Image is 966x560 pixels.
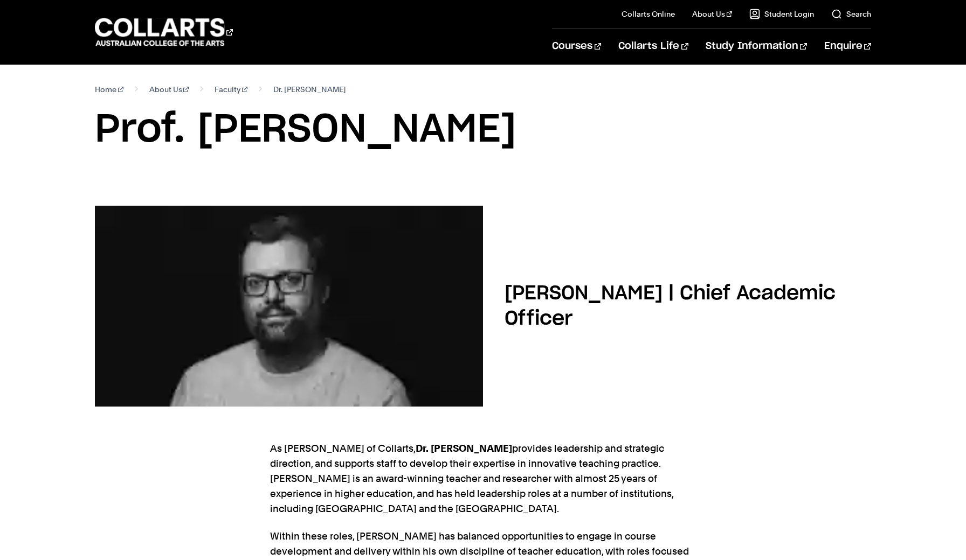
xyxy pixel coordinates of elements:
[824,29,871,64] a: Enquire
[692,9,732,19] a: About Us
[95,17,233,47] div: Go to homepage
[270,441,696,516] p: As [PERSON_NAME] of Collarts, provides leadership and strategic direction, and supports staff to ...
[749,9,814,19] a: Student Login
[622,9,675,19] a: Collarts Online
[149,82,189,97] a: About Us
[552,29,601,64] a: Courses
[215,82,247,97] a: Faculty
[95,106,871,154] h1: Prof. [PERSON_NAME]
[831,9,871,19] a: Search
[505,284,836,328] h2: [PERSON_NAME] | Chief Academic Officer
[416,443,512,454] strong: Dr. [PERSON_NAME]
[273,82,346,97] span: Dr. [PERSON_NAME]
[706,29,807,64] a: Study Information
[618,29,688,64] a: Collarts Life
[95,82,123,97] a: Home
